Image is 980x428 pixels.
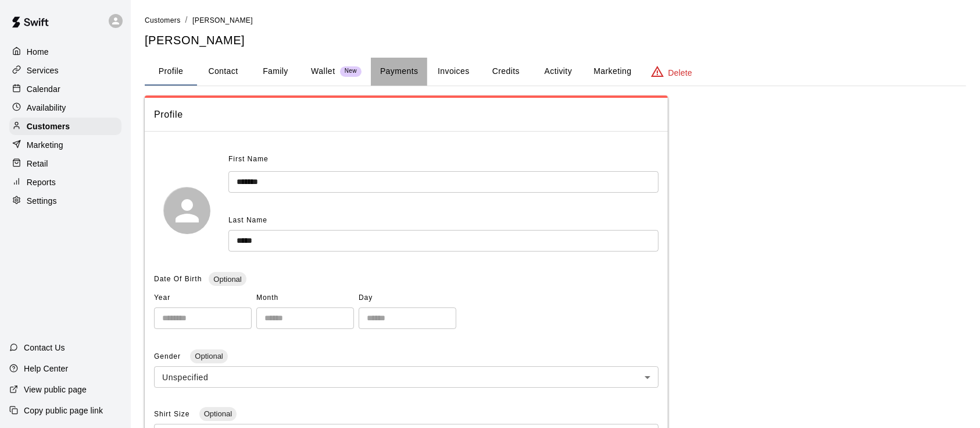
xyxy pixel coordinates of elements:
[9,99,121,116] a: Availability
[185,14,188,26] li: /
[27,46,49,58] p: Home
[24,384,87,395] p: View public page
[154,275,202,283] span: Date Of Birth
[154,366,659,388] div: Unspecified
[427,58,480,86] button: Invoices
[145,58,966,86] div: basic tabs example
[9,136,121,154] a: Marketing
[145,14,966,27] nav: breadcrumb
[192,16,253,24] span: [PERSON_NAME]
[9,62,121,79] a: Services
[24,363,68,374] p: Help Center
[340,68,362,75] span: New
[359,289,456,307] span: Day
[9,43,121,61] a: Home
[371,58,427,86] button: Payments
[9,155,121,172] a: Retail
[256,289,354,307] span: Month
[154,410,192,418] span: Shirt Size
[154,289,252,307] span: Year
[27,158,48,169] p: Retail
[145,33,966,48] h5: [PERSON_NAME]
[27,102,66,114] p: Availability
[145,58,197,86] button: Profile
[209,275,246,284] span: Optional
[311,65,335,77] p: Wallet
[27,83,60,95] p: Calendar
[24,405,103,416] p: Copy public page link
[27,195,57,207] p: Settings
[154,107,659,122] span: Profile
[27,176,56,188] p: Reports
[532,58,584,86] button: Activity
[480,58,532,86] button: Credits
[197,58,249,86] button: Contact
[145,16,181,24] span: Customers
[668,67,692,79] p: Delete
[249,58,302,86] button: Family
[145,15,181,24] a: Customers
[190,352,227,360] span: Optional
[199,409,237,418] span: Optional
[228,150,269,169] span: First Name
[27,65,59,76] p: Services
[27,121,70,132] p: Customers
[27,139,63,151] p: Marketing
[154,352,183,360] span: Gender
[9,80,121,98] a: Calendar
[228,216,267,224] span: Last Name
[9,174,121,191] a: Reports
[584,58,641,86] button: Marketing
[9,118,121,135] a: Customers
[24,342,65,353] p: Contact Us
[9,192,121,210] a: Settings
